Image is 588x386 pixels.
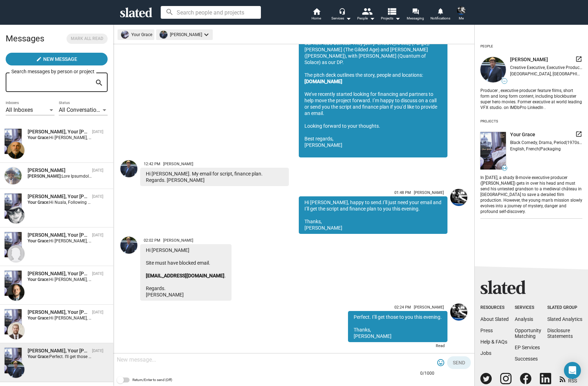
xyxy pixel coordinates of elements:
[120,237,137,254] img: Ken mandeville
[7,361,24,378] img: Ken mandeville
[49,200,217,205] span: Hi Nuala, Following up again. Any chance to read Your Grace? Thanks, [PERSON_NAME]
[92,271,103,276] time: [DATE]
[5,194,22,219] img: Your Grace
[6,30,44,47] h2: Messages
[5,167,22,184] img: Raquib Hakiem Abduallah
[566,140,567,145] span: |
[393,14,402,23] mat-icon: arrow_drop_down
[560,373,577,384] a: RSS
[161,6,261,19] input: Search people and projects
[140,244,232,301] div: Hi [PERSON_NAME] Site must have blocked email. . Regards. [PERSON_NAME]
[354,7,378,23] button: People
[144,238,160,243] span: 02:02 PM
[92,233,103,237] time: [DATE]
[502,79,507,83] span: —
[510,65,582,70] div: Creative Executive, Executive Producer, Producer, Studio Executive, Visual Effects Producer
[515,316,533,322] a: Analysis
[120,160,137,177] img: Ken mandeville
[515,345,540,350] a: EP Services
[71,35,103,42] span: Mark all read
[119,235,139,302] a: Ken mandeville
[459,14,464,23] span: Me
[480,87,582,111] div: Producer , executive producer feature films, short form and long form content, including blockbus...
[43,53,77,65] span: New Message
[357,14,375,23] div: People
[394,190,411,195] span: 01:48 PM
[480,41,493,51] div: People
[515,305,541,311] div: Services
[163,238,193,243] span: [PERSON_NAME]
[28,174,62,179] strong: [PERSON_NAME]:
[453,5,470,23] button: Sean SkeltonMe
[329,7,354,23] button: Services
[515,356,538,362] a: Successes
[339,8,345,14] mat-icon: headset_mic
[95,77,103,88] mat-icon: search
[547,328,573,339] a: DisclosureStatements
[312,14,321,23] span: Home
[331,14,351,23] div: Services
[480,316,509,322] a: About Slated
[28,309,89,316] div: Robert Ogden Barnum, Your Grace
[140,168,289,186] div: Hi [PERSON_NAME]. My email for script, finance plan. Regards. [PERSON_NAME]
[348,342,447,351] div: Read
[480,132,506,170] img: undefined
[7,284,24,301] img: Andrew Ferguson
[547,305,582,311] div: Slated Group
[480,328,493,333] a: Press
[540,146,561,151] span: Packaging
[344,14,353,23] mat-icon: arrow_drop_down
[49,238,294,243] span: Hi [PERSON_NAME], Just following up. I sent you the script about 6 weeks back. Any chance to read...
[437,7,444,14] mat-icon: notifications
[7,322,24,339] img: Robert Ogden Barnum
[414,305,444,310] span: [PERSON_NAME]
[92,129,103,134] time: [DATE]
[368,14,376,23] mat-icon: arrow_drop_down
[67,34,108,44] button: Mark all read
[132,376,172,384] span: Return/Enter to send (Off)
[59,106,102,113] span: All Conversations
[156,29,213,40] mat-chip: [PERSON_NAME]
[453,356,465,369] span: Send
[510,146,539,151] span: English, French
[510,140,566,145] span: Black Comedy, Drama, Period
[28,277,49,282] strong: Your Grace:
[28,128,89,135] div: Patrick di Santo, Your Grace
[547,316,582,322] a: Slated Analytics
[480,339,507,345] a: Help & FAQs
[36,56,42,62] mat-icon: create
[49,354,175,359] span: Perfect. I’ll get those to you this evening. Thanks, [PERSON_NAME]
[6,53,108,65] button: New Message
[28,347,89,354] div: Ken mandeville, Your Grace
[304,7,329,23] a: Home
[510,71,582,76] div: [GEOGRAPHIC_DATA], [GEOGRAPHIC_DATA]
[510,131,535,138] span: Your Grace
[163,162,193,166] span: [PERSON_NAME]
[510,56,548,63] span: [PERSON_NAME]
[539,146,540,151] span: |
[5,309,22,334] img: Your Grace
[407,14,424,23] span: Messaging
[414,190,444,195] span: [PERSON_NAME]
[361,6,372,16] mat-icon: people
[575,131,582,138] mat-icon: launch
[28,200,49,205] strong: Your Grace:
[394,305,411,310] span: 02:24 PM
[7,245,24,262] img: Stu Pollok
[457,6,466,15] img: Sean Skelton
[430,14,450,23] span: Notifications
[304,79,342,84] a: [DOMAIN_NAME]
[450,304,467,321] img: Sean Skelton
[299,5,447,157] div: Hi [PERSON_NAME], Thanks for your interest in Your Grace. Things are progressing nicely. We’re st...
[450,189,467,206] img: Sean Skelton
[564,362,581,379] div: Open Intercom Messenger
[28,167,89,174] div: Raquib Hakiem Abduallah
[575,56,582,63] mat-icon: launch
[447,356,471,369] button: Send
[28,238,49,243] strong: Your Grace:
[436,358,445,367] mat-icon: tag_faces
[5,232,22,257] img: Your Grace
[480,174,582,215] div: In [DATE], a shady B-movie executive producer ([PERSON_NAME]) gets in over his head and must send...
[381,14,400,23] span: Projects
[386,6,396,16] mat-icon: view_list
